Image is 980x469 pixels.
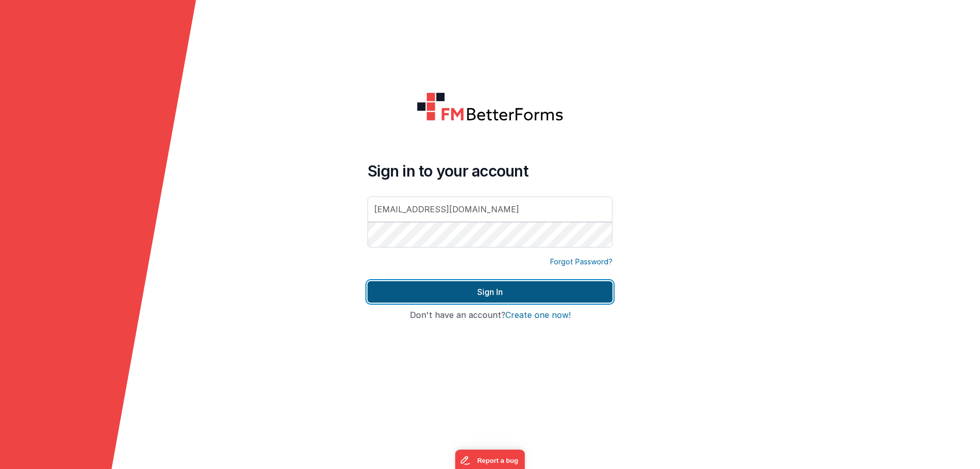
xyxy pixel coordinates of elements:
input: Email Address [367,196,612,222]
a: Forgot Password? [550,257,612,267]
h4: Don't have an account? [367,311,612,320]
h4: Sign in to your account [367,162,612,180]
button: Sign In [367,281,612,303]
button: Create one now! [505,311,571,320]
